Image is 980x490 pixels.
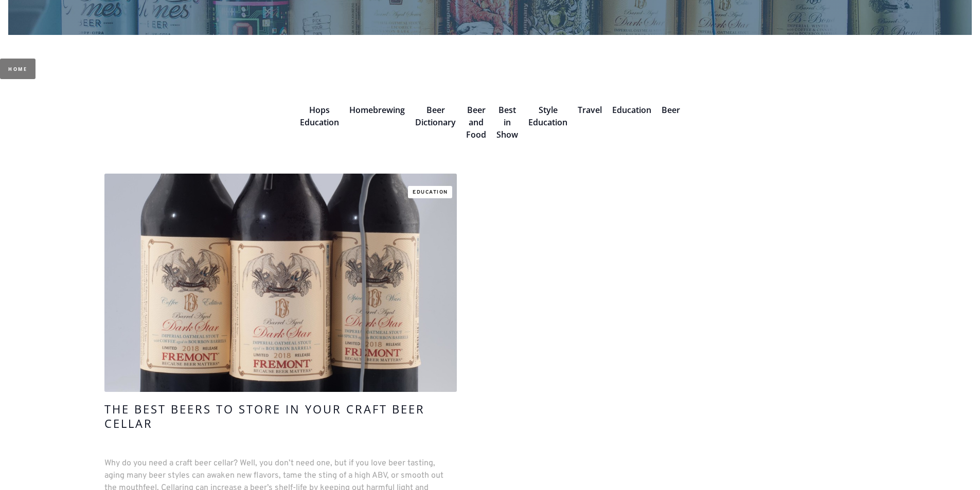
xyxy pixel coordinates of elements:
[612,104,651,116] a: Education
[496,104,518,140] a: Best in Show
[349,104,405,116] a: Homebrewing
[300,104,339,128] a: Hops Education
[528,104,567,128] a: Style Education
[578,104,602,116] a: Travel
[408,186,452,198] a: Education
[104,402,457,430] h4: The Best Beers To Store in Your Craft Beer Cellar
[662,104,680,116] a: Beer
[104,402,457,447] a: The Best Beers To Store in Your Craft Beer Cellar
[415,104,456,128] a: Beer Dictionary
[466,104,486,140] a: Beer and Food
